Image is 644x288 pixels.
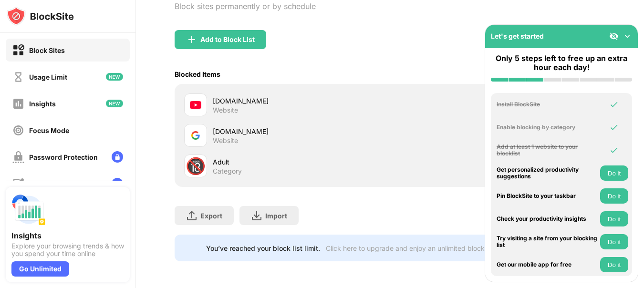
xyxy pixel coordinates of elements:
div: Click here to upgrade and enjoy an unlimited block list. [326,244,497,252]
img: favicons [190,130,201,141]
div: Get personalized productivity suggestions [497,166,598,180]
img: omni-check.svg [609,100,619,109]
div: Import [265,212,287,220]
img: customize-block-page-off.svg [12,178,24,190]
div: [DOMAIN_NAME] [213,96,390,106]
img: focus-off.svg [12,124,24,136]
img: new-icon.svg [106,100,123,107]
div: Explore your browsing trends & how you spend your time online [11,242,124,257]
button: Do it [600,257,628,272]
img: new-icon.svg [106,73,123,81]
div: Only 5 steps left to free up an extra hour each day! [491,54,632,72]
div: Install BlockSite [497,101,598,108]
div: Enable blocking by category [497,124,598,131]
div: Insights [11,231,124,240]
button: Do it [600,234,628,249]
div: Let's get started [491,32,544,40]
div: Website [213,136,238,145]
img: time-usage-off.svg [12,71,24,83]
div: Custom Block Page [29,180,92,188]
div: Add at least 1 website to your blocklist [497,144,598,157]
img: favicons [190,99,201,111]
div: 🔞 [186,156,206,176]
div: Get our mobile app for free [497,261,598,268]
div: Category [213,167,242,175]
img: omni-check.svg [609,123,619,132]
img: omni-setup-toggle.svg [623,31,632,41]
img: insights-off.svg [12,98,24,110]
div: Try visiting a site from your blocking list [497,235,598,249]
div: [DOMAIN_NAME] [213,126,390,136]
button: Do it [600,165,628,181]
div: Export [200,212,222,220]
div: Insights [29,100,56,108]
div: Go Unlimited [11,261,69,277]
div: Website [213,106,238,114]
img: omni-check.svg [609,145,619,155]
button: Do it [600,188,628,204]
div: Blocked Items [175,70,220,78]
img: block-on.svg [12,44,24,56]
img: eye-not-visible.svg [609,31,619,41]
img: password-protection-off.svg [12,151,24,163]
img: lock-menu.svg [112,151,123,163]
button: Do it [600,211,628,226]
div: Block Sites [29,46,65,54]
div: Usage Limit [29,73,67,81]
div: Adult [213,157,390,167]
img: lock-menu.svg [112,178,123,189]
div: Add to Block List [200,36,255,43]
div: Pin BlockSite to your taskbar [497,193,598,199]
div: Password Protection [29,153,98,161]
div: Block sites permanently or by schedule [175,1,316,11]
div: Check your productivity insights [497,216,598,222]
img: logo-blocksite.svg [7,7,74,26]
div: Focus Mode [29,126,69,134]
img: push-insights.svg [11,193,46,227]
div: You’ve reached your block list limit. [206,244,320,252]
